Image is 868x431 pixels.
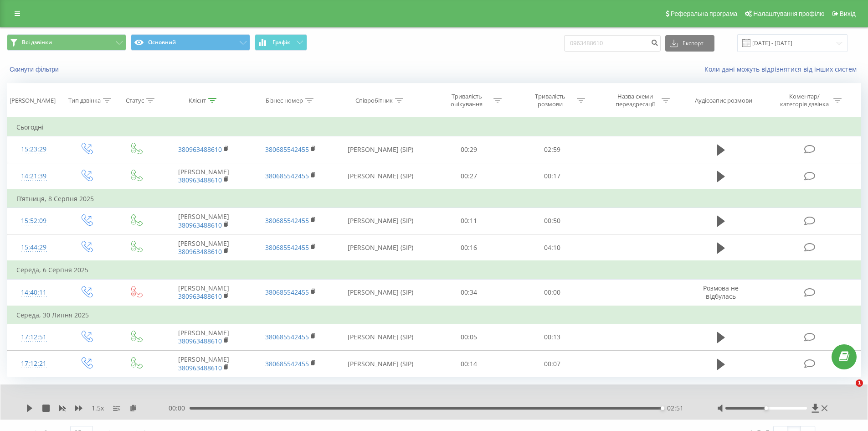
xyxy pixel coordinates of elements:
td: 00:16 [427,234,511,261]
a: 380963488610 [178,247,222,256]
td: 00:50 [511,208,594,234]
span: 1.5 x [92,404,104,413]
span: Всі дзвінки [22,39,52,46]
a: 380963488610 [178,337,222,345]
div: Назва схеми переадресації [611,93,659,108]
td: 00:17 [511,163,594,190]
div: Коментар/категорія дзвінка [778,93,831,108]
td: 00:14 [427,351,511,377]
a: 380963488610 [178,363,222,372]
td: 00:11 [427,208,511,234]
div: Аудіозапис розмови [695,97,752,104]
td: 00:07 [511,351,594,377]
input: Пошук за номером [564,35,661,52]
td: [PERSON_NAME] [160,234,247,261]
span: 02:51 [667,404,683,413]
td: 00:13 [511,324,594,350]
td: [PERSON_NAME] [160,208,247,234]
span: Розмова не відбулась [703,284,739,301]
td: [PERSON_NAME] (SIP) [334,136,427,163]
td: [PERSON_NAME] (SIP) [334,351,427,377]
div: Accessibility label [661,406,664,410]
span: Реферальна програма [671,10,738,17]
div: 17:12:51 [16,328,51,346]
span: Налаштування профілю [753,10,824,17]
div: Клієнт [189,97,206,104]
button: Скинути фільтри [7,65,63,73]
td: [PERSON_NAME] (SIP) [334,163,427,190]
a: 380963488610 [178,145,222,154]
td: [PERSON_NAME] [160,279,247,306]
a: 380685542455 [265,288,309,296]
td: [PERSON_NAME] (SIP) [334,279,427,306]
a: 380963488610 [178,292,222,301]
td: 00:29 [427,136,511,163]
td: Середа, 30 Липня 2025 [7,306,861,324]
span: Вихід [840,10,856,17]
span: 1 [856,379,863,387]
td: 00:00 [511,279,594,306]
a: 380963488610 [178,221,222,229]
div: Accessibility label [764,406,768,410]
button: Основний [131,34,250,51]
div: Бізнес номер [266,97,303,104]
button: Експорт [665,35,714,52]
button: Всі дзвінки [7,34,126,51]
td: [PERSON_NAME] [160,324,247,350]
a: 380685542455 [265,332,309,341]
div: Тривалість розмови [526,93,575,108]
td: [PERSON_NAME] [160,351,247,377]
a: 380963488610 [178,176,222,184]
td: П’ятниця, 8 Серпня 2025 [7,190,861,208]
div: 14:21:39 [16,167,51,185]
td: 04:10 [511,234,594,261]
button: Графік [255,34,307,51]
td: 00:05 [427,324,511,350]
a: 380685542455 [265,243,309,252]
a: Коли дані можуть відрізнятися вiд інших систем [704,65,861,73]
div: Тип дзвінка [68,97,101,104]
td: 00:34 [427,279,511,306]
td: [PERSON_NAME] (SIP) [334,234,427,261]
a: 380685542455 [265,145,309,154]
div: 15:23:29 [16,140,51,158]
td: 02:59 [511,136,594,163]
a: 380685542455 [265,171,309,180]
td: [PERSON_NAME] [160,163,247,190]
div: 15:44:29 [16,239,51,256]
td: [PERSON_NAME] (SIP) [334,324,427,350]
a: 380685542455 [265,359,309,368]
iframe: Intercom live chat [837,379,859,401]
span: 00:00 [169,404,190,413]
a: 380685542455 [265,216,309,225]
td: Середа, 6 Серпня 2025 [7,261,861,279]
div: [PERSON_NAME] [10,97,56,104]
div: 17:12:21 [16,355,51,373]
td: 00:27 [427,163,511,190]
div: Співробітник [355,97,393,104]
span: Графік [272,39,290,46]
td: [PERSON_NAME] (SIP) [334,208,427,234]
div: 14:40:11 [16,284,51,301]
div: 15:52:09 [16,212,51,230]
div: Тривалість очікування [442,93,491,108]
div: Статус [126,97,144,104]
td: Сьогодні [7,118,861,136]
